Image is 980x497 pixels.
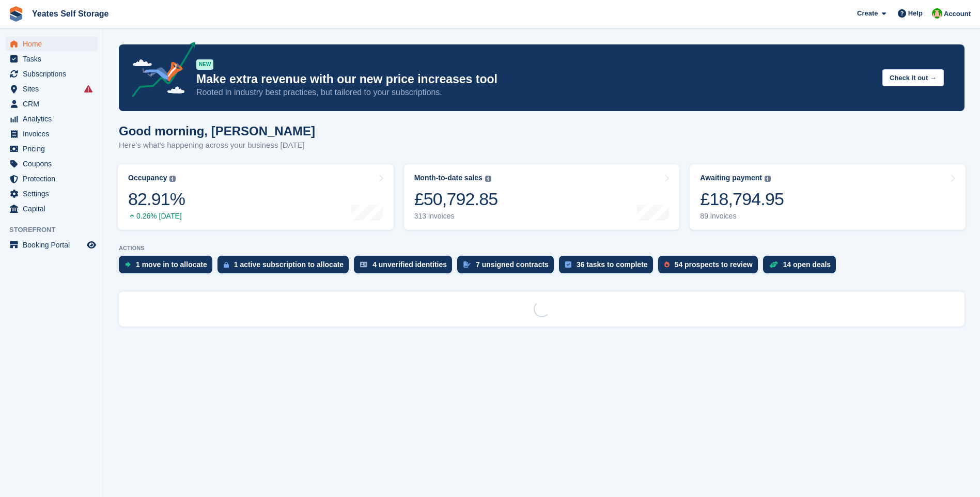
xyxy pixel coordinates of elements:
img: verify_identity-adf6edd0f0f0b5bbfe63781bf79b02c33cf7c696d77639b501bdc392416b5a36.svg [360,261,367,268]
img: deal-1b604bf984904fb50ccaf53a9ad4b4a5d6e5aea283cecdc64d6e3604feb123c2.svg [769,261,778,268]
div: £50,792.85 [414,189,498,210]
a: 1 move in to allocate [119,256,217,278]
a: Yeates Self Storage [28,5,113,22]
a: 54 prospects to review [658,256,763,278]
a: menu [5,142,98,156]
img: prospect-51fa495bee0391a8d652442698ab0144808aea92771e9ea1ae160a38d050c398.svg [664,261,670,268]
span: Create [857,8,878,19]
img: active_subscription_to_allocate_icon-d502201f5373d7db506a760aba3b589e785aa758c864c3986d89f69b8ff3... [224,261,229,268]
span: Invoices [23,127,85,141]
a: menu [5,187,98,201]
span: Capital [23,201,85,216]
div: NEW [196,59,213,70]
span: Booking Portal [23,238,85,252]
span: Analytics [23,112,85,126]
span: Subscriptions [23,67,85,81]
a: menu [5,127,98,141]
a: menu [5,67,98,81]
a: menu [5,82,98,96]
span: Coupons [23,157,85,171]
div: 4 unverified identities [372,260,447,269]
a: Awaiting payment £18,794.95 89 invoices [690,164,966,230]
img: Angela Field [932,8,942,19]
a: menu [5,112,98,126]
a: menu [5,157,98,171]
span: Home [23,37,85,51]
a: 14 open deals [763,256,842,278]
a: menu [5,52,98,66]
span: Pricing [23,142,85,156]
p: ACTIONS [119,245,965,252]
span: Sites [23,82,85,96]
div: 89 invoices [700,212,784,221]
a: menu [5,37,98,51]
span: Help [908,8,923,19]
span: CRM [23,97,85,111]
div: £18,794.95 [700,189,784,210]
img: icon-info-grey-7440780725fd019a000dd9b08b2336e03edf1995a4989e88bcd33f0948082b44.svg [169,176,176,182]
button: Check it out → [882,69,944,86]
img: icon-info-grey-7440780725fd019a000dd9b08b2336e03edf1995a4989e88bcd33f0948082b44.svg [765,176,771,182]
a: Preview store [85,239,98,251]
a: Month-to-date sales £50,792.85 313 invoices [404,164,680,230]
div: 0.26% [DATE] [128,212,185,221]
div: 36 tasks to complete [577,260,648,269]
img: icon-info-grey-7440780725fd019a000dd9b08b2336e03edf1995a4989e88bcd33f0948082b44.svg [485,176,491,182]
a: menu [5,172,98,186]
img: task-75834270c22a3079a89374b754ae025e5fb1db73e45f91037f5363f120a921f8.svg [565,261,571,268]
a: menu [5,97,98,111]
a: 4 unverified identities [354,256,457,278]
span: Account [944,9,971,19]
div: 313 invoices [414,212,498,221]
span: Storefront [9,225,103,235]
div: 1 move in to allocate [136,260,207,269]
div: Awaiting payment [700,174,762,182]
p: Rooted in industry best practices, but tailored to your subscriptions. [196,87,874,98]
h1: Good morning, [PERSON_NAME] [119,124,315,138]
div: 54 prospects to review [675,260,753,269]
span: Protection [23,172,85,186]
img: contract_signature_icon-13c848040528278c33f63329250d36e43548de30e8caae1d1a13099fd9432cc5.svg [463,261,471,268]
a: Occupancy 82.91% 0.26% [DATE] [118,164,394,230]
div: 14 open deals [783,260,831,269]
img: stora-icon-8386f47178a22dfd0bd8f6a31ec36ba5ce8667c1dd55bd0f319d3a0aa187defe.svg [8,6,24,22]
p: Make extra revenue with our new price increases tool [196,72,874,87]
i: Smart entry sync failures have occurred [84,85,92,93]
a: menu [5,201,98,216]
div: Month-to-date sales [414,174,483,182]
div: Occupancy [128,174,167,182]
img: price-adjustments-announcement-icon-8257ccfd72463d97f412b2fc003d46551f7dbcb40ab6d574587a9cd5c0d94... [123,42,196,101]
div: 82.91% [128,189,185,210]
a: 7 unsigned contracts [457,256,559,278]
a: 1 active subscription to allocate [217,256,354,278]
span: Settings [23,187,85,201]
div: 7 unsigned contracts [476,260,549,269]
span: Tasks [23,52,85,66]
div: 1 active subscription to allocate [234,260,344,269]
a: menu [5,238,98,252]
a: 36 tasks to complete [559,256,658,278]
img: move_ins_to_allocate_icon-fdf77a2bb77ea45bf5b3d319d69a93e2d87916cf1d5bf7949dd705db3b84f3ca.svg [125,261,131,268]
p: Here's what's happening across your business [DATE] [119,139,315,151]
